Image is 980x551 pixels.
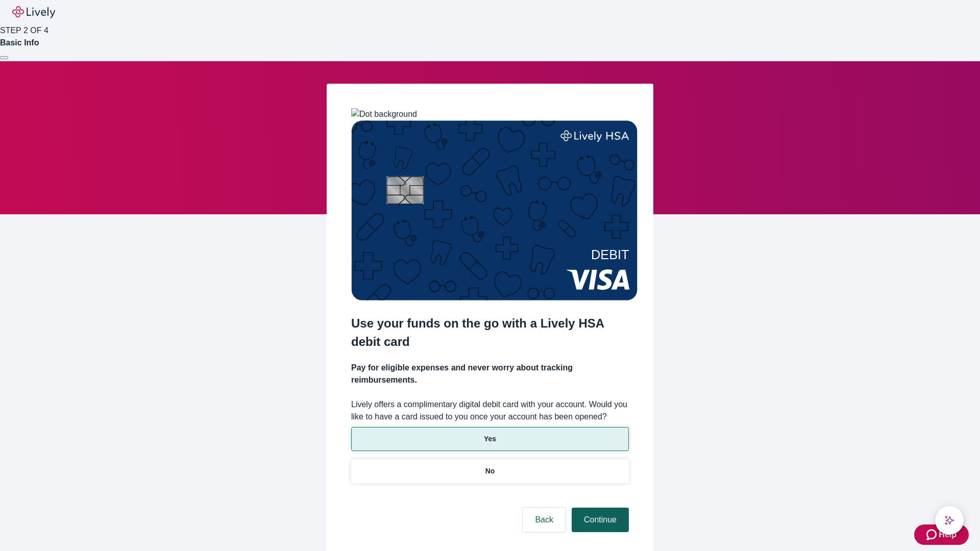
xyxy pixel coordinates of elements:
button: Continue [572,508,629,532]
button: No [351,459,629,483]
svg: Lively AI Assistant [944,515,954,525]
button: Back [523,508,566,532]
h2: Use your funds on the go with a Lively HSA debit card [351,314,629,351]
button: chat [935,506,964,535]
label: Lively offers a complimentary digital debit card with your account. Would you like to have a card... [351,398,629,423]
img: Debit card [351,120,638,300]
p: Yes [484,434,496,444]
img: Dot background [351,108,417,120]
button: Zendesk support iconHelp [914,524,969,545]
h4: Pay for eligible expenses and never worry about tracking reimbursements. [351,362,629,386]
span: Help [939,529,957,541]
p: No [485,466,495,477]
button: Yes [351,427,629,451]
svg: Zendesk support icon [926,529,939,541]
img: Lively [12,6,55,18]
